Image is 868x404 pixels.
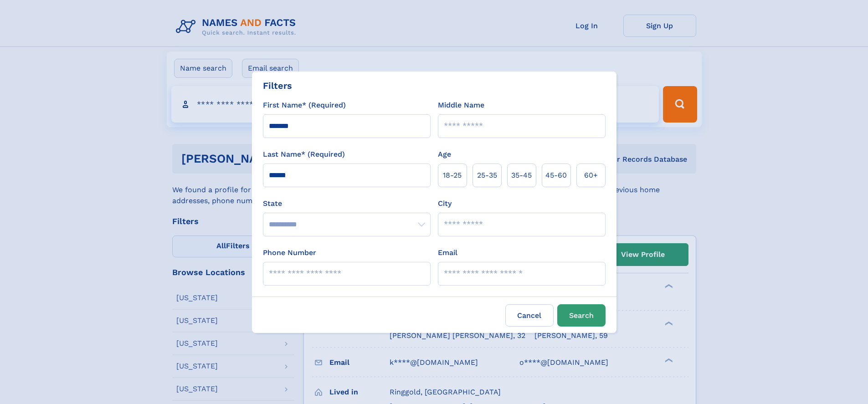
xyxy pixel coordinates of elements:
[545,170,567,181] span: 45‑60
[584,170,598,181] span: 60+
[477,170,497,181] span: 25‑35
[263,149,345,160] label: Last Name* (Required)
[263,247,316,258] label: Phone Number
[557,304,606,327] button: Search
[263,100,346,111] label: First Name* (Required)
[511,170,532,181] span: 35‑45
[443,170,462,181] span: 18‑25
[263,198,431,209] label: State
[438,100,484,111] label: Middle Name
[438,198,452,209] label: City
[438,149,451,160] label: Age
[438,247,457,258] label: Email
[263,79,292,92] div: Filters
[505,304,554,327] label: Cancel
